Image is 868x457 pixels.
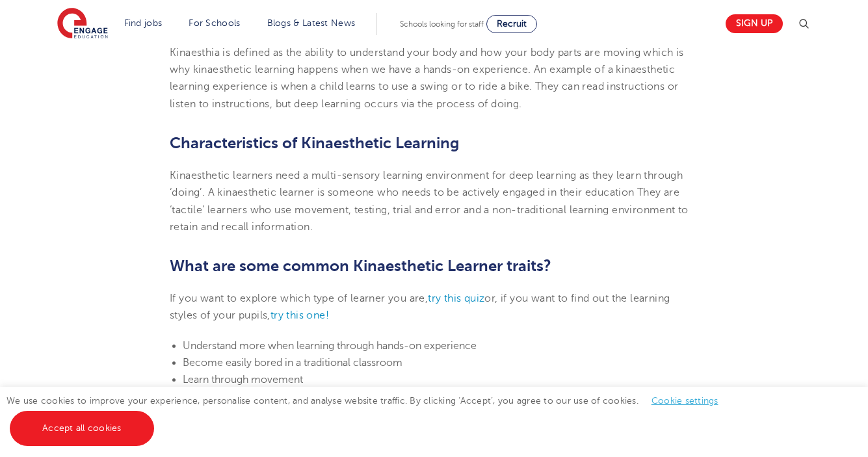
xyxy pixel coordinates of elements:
a: For Schools [189,18,240,28]
span: Kinaesthetic learners need a multi-sensory learning environment for deep learning as they learn t... [170,170,689,233]
span: Schools looking for staff [400,20,484,29]
p: If you want to explore which type of learner you are, or, if you want to find out the learning st... [170,290,698,324]
span: What are some common Kinaesthetic Learner traits? [170,257,551,275]
span: We use cookies to improve your experience, personalise content, and analyse website traffic. By c... [7,396,731,433]
a: Accept all cookies [10,411,154,446]
span: inaesthetic learning happens when we have a hands-on experience. An example of a kinaesthetic lea... [170,64,678,110]
span: Learn through movement [183,374,303,385]
span: Become easily bored in a traditional classroom [183,357,402,369]
a: try this quiz [428,293,484,304]
a: Find jobs [124,18,163,28]
a: Blogs & Latest News [267,18,356,28]
span: Understand more when learning through hands-on experience [183,340,477,352]
a: Cookie settings [651,396,718,406]
a: try this one! [270,309,329,321]
b: Characteristics of Kinaesthetic Learning [170,134,459,152]
a: Recruit [486,15,537,33]
a: Sign up [726,14,783,33]
span: Recruit [497,19,527,29]
img: Engage Education [57,8,108,40]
